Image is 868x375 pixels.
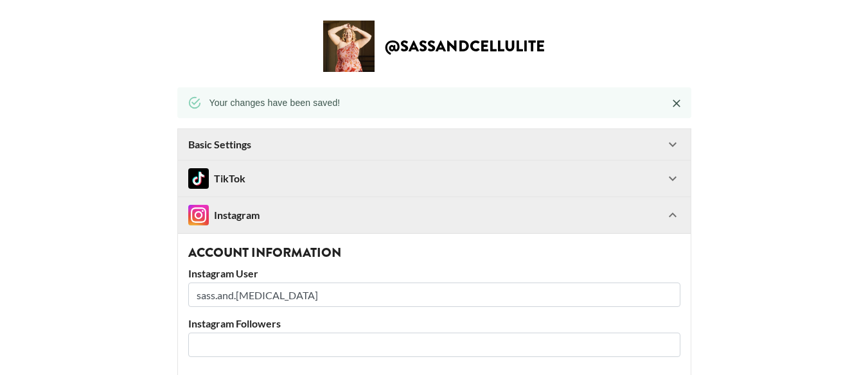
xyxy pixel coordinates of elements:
[385,39,545,54] h2: @ sassandcellulite
[188,247,680,259] h3: Account Information
[209,91,341,114] div: Your changes have been saved!
[188,267,680,280] label: Instagram User
[178,197,691,233] div: InstagramInstagram
[667,94,686,113] button: Close
[178,161,691,196] div: TikTokTikTok
[188,317,680,330] label: Instagram Followers
[188,205,209,225] img: Instagram
[188,168,209,189] img: TikTok
[188,205,260,225] div: Instagram
[178,129,691,160] div: Basic Settings
[323,21,375,72] img: Creator
[188,168,245,189] div: TikTok
[188,138,251,151] strong: Basic Settings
